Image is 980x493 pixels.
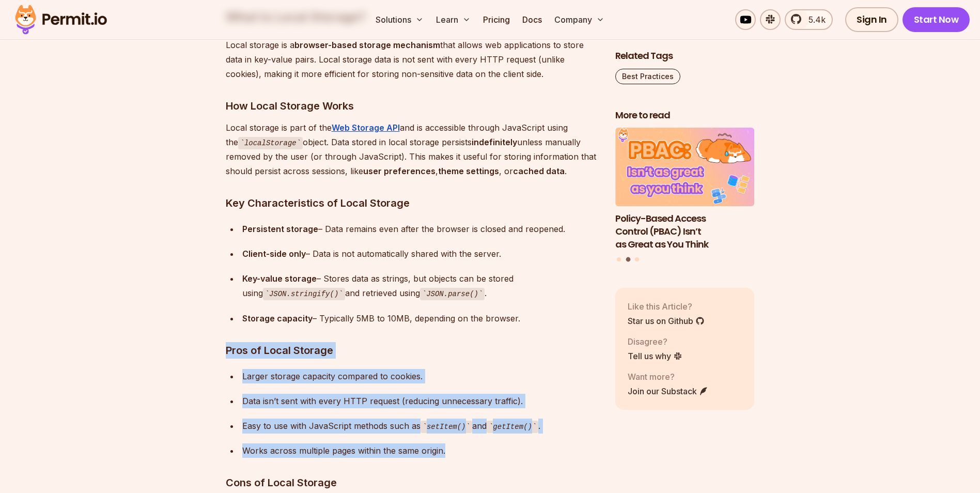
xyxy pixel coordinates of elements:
img: Policy-Based Access Control (PBAC) Isn’t as Great as You Think [615,128,755,207]
h3: Policy-Based Access Control (PBAC) Isn’t as Great as You Think [615,212,755,251]
li: 2 of 3 [615,128,755,251]
strong: cached data [513,166,565,176]
h3: Pros of Local Storage [226,342,599,359]
a: Web Storage API [332,122,400,133]
a: 5.4k [785,9,833,30]
div: Easy to use with JavaScript methods such as and . [242,419,599,434]
h2: Related Tags [615,50,755,63]
strong: theme settings [438,166,499,176]
button: Company [550,9,609,30]
strong: Persistent storage [242,224,318,234]
div: Works across multiple pages within the same origin. [242,443,599,458]
h3: How Local Storage Works [226,98,599,114]
strong: Client-side only [242,249,306,259]
button: Learn [432,9,475,30]
div: – Typically 5MB to 10MB, depending on the browser. [242,311,599,326]
div: Posts [615,128,755,264]
span: 5.4k [802,13,826,26]
div: – Data remains even after the browser is closed and reopened. [242,222,599,236]
div: – Stores data as strings, but objects can be stored using and retrieved using . [242,271,599,301]
button: Go to slide 2 [626,257,630,262]
a: Sign In [845,7,898,32]
button: Go to slide 3 [635,257,639,261]
code: JSON.parse() [420,288,485,300]
a: Policy-Based Access Control (PBAC) Isn’t as Great as You ThinkPolicy-Based Access Control (PBAC) ... [615,128,755,251]
a: Start Now [903,7,970,32]
p: Want more? [628,371,708,383]
div: Data isn’t sent with every HTTP request (reducing unnecessary traffic). [242,394,599,408]
a: Best Practices [615,69,680,84]
a: Docs [518,9,546,30]
strong: Key-value storage [242,273,317,284]
a: Tell us why [628,350,682,362]
code: JSON.stringify() [263,288,345,300]
h3: Key Characteristics of Local Storage [226,195,599,211]
a: Star us on Github [628,315,705,327]
p: Local storage is a that allows web applications to store data in key-value pairs. Local storage d... [226,38,599,81]
a: Pricing [479,9,514,30]
p: Like this Article? [628,300,705,313]
strong: user preferences [363,166,435,176]
h2: More to read [615,109,755,122]
div: – Data is not automatically shared with the server. [242,246,599,261]
strong: indefinitely [472,137,517,147]
button: Go to slide 1 [617,257,621,261]
button: Solutions [371,9,428,30]
code: setItem() [421,421,472,433]
h3: Cons of Local Storage [226,474,599,491]
strong: browser-based storage mechanism [294,40,440,50]
img: Permit logo [10,2,112,37]
a: Join our Substack [628,385,708,397]
div: Larger storage capacity compared to cookies. [242,369,599,383]
p: Disagree? [628,335,682,348]
code: localStorage [238,137,303,149]
strong: Storage capacity [242,313,313,323]
code: getItem() [487,421,538,433]
p: Local storage is part of the and is accessible through JavaScript using the object. Data stored i... [226,120,599,179]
